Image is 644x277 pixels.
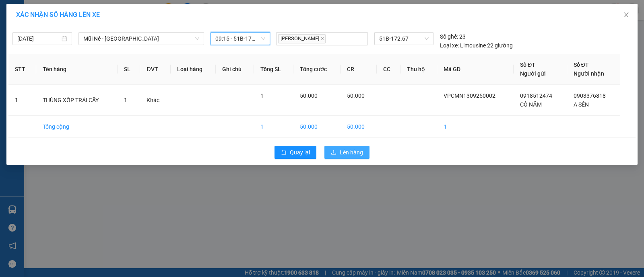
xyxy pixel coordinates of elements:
[320,37,324,41] span: close
[293,54,341,85] th: Tổng cước
[56,43,107,70] li: VP VP [PERSON_NAME] Lão
[340,148,363,157] span: Lên hàng
[278,34,326,43] span: [PERSON_NAME]
[171,54,216,85] th: Loại hàng
[36,54,118,85] th: Tên hàng
[574,62,589,68] span: Số ĐT
[16,11,100,18] span: XÁC NHẬN SỐ HÀNG LÊN XE
[140,54,171,85] th: ĐVT
[124,97,127,103] span: 1
[36,116,118,138] td: Tổng cộng
[574,70,604,77] span: Người nhận
[377,54,400,85] th: CC
[83,33,199,45] span: Mũi Né - Sài Gòn
[8,54,36,85] th: STT
[379,33,429,45] span: 51B-172.67
[290,148,310,157] span: Quay lại
[440,41,459,50] span: Loại xe:
[275,146,316,159] button: rollbackQuay lại
[574,101,589,108] span: A SẾN
[615,4,638,27] button: Close
[4,4,32,32] img: logo.jpg
[324,146,369,159] button: uploadLên hàng
[520,92,552,99] span: 0918512474
[8,85,36,116] td: 1
[260,92,264,99] span: 1
[400,54,437,85] th: Thu hộ
[444,92,495,99] span: VPCMN1309250002
[440,32,466,41] div: 23
[520,62,535,68] span: Số ĐT
[254,54,293,85] th: Tổng SL
[341,54,377,85] th: CR
[440,32,458,41] span: Số ghế:
[437,116,514,138] td: 1
[4,4,117,34] li: Nam Hải Limousine
[216,54,254,85] th: Ghi chú
[215,33,265,45] span: 09:15 - 51B-172.67
[623,12,630,18] span: close
[293,116,341,138] td: 50.000
[347,92,365,99] span: 50.000
[118,54,140,85] th: SL
[574,92,606,99] span: 0903376818
[195,36,200,41] span: down
[300,92,318,99] span: 50.000
[36,85,118,116] td: THÙNG XỐP TRÁI CÂY
[520,70,546,77] span: Người gửi
[140,85,171,116] td: Khác
[437,54,514,85] th: Mã GD
[17,34,60,43] input: 13/09/2025
[440,41,513,50] div: Limousine 22 giường
[341,116,377,138] td: 50.000
[4,43,56,52] li: VP VP chợ Mũi Né
[281,150,287,156] span: rollback
[331,150,336,156] span: upload
[4,54,10,60] span: environment
[520,101,541,108] span: CÔ NĂM
[254,116,293,138] td: 1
